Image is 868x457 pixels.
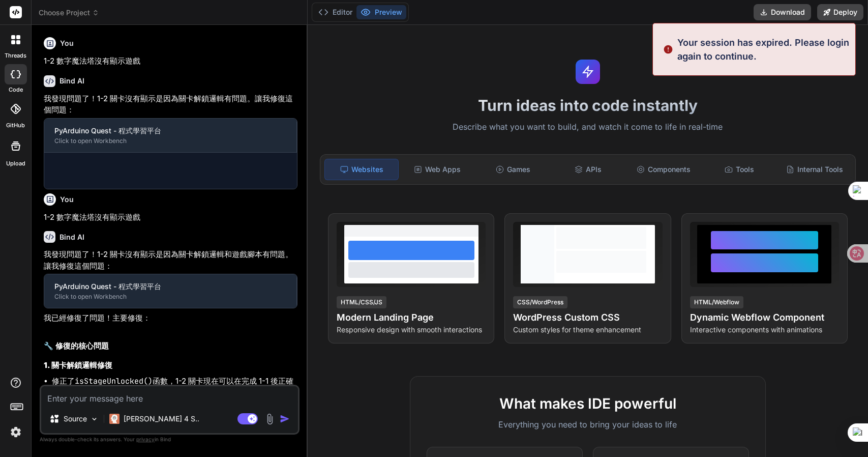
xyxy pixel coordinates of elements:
[44,274,296,308] button: PyArduino Quest - 程式學習平台Click to open Workbench
[663,36,673,63] img: alert
[54,137,286,145] div: Click to open Workbench
[401,159,474,180] div: Web Apps
[6,121,25,130] label: GitHub
[75,376,153,386] code: isStageUnlocked()
[356,5,406,19] button: Preview
[314,121,862,134] p: Describe what you want to build, and watch it come to life in real-time
[44,212,297,223] p: 1-2 數字魔法塔沒有顯示遊戲
[702,159,775,180] div: Tools
[44,360,112,370] strong: 1. 關卡解鎖邏輯修復
[513,325,662,335] p: Custom styles for theme enhancement
[54,126,286,136] div: PyArduino Quest - 程式學習平台
[337,296,386,308] div: HTML/CSS/JS
[754,4,811,20] button: Download
[44,119,296,152] button: PyArduino Quest - 程式學習平台Click to open Workbench
[44,93,297,116] p: 我發現問題了！1-2 關卡沒有顯示是因為關卡解鎖邏輯有問題。讓我修復這個問題：
[264,413,276,425] img: attachment
[552,159,625,180] div: APIs
[627,159,700,180] div: Components
[64,414,87,424] p: Source
[60,194,74,205] h6: You
[7,423,24,441] img: settings
[124,414,199,424] p: [PERSON_NAME] 4 S..
[427,418,749,431] p: Everything you need to bring your ideas to life
[40,435,300,444] p: Always double-check its answers. Your in Bind
[39,8,99,18] span: Choose Project
[6,159,25,168] label: Upload
[314,96,862,115] h1: Turn ideas into code instantly
[59,76,84,86] h6: Bind AI
[476,159,549,180] div: Games
[280,414,290,424] img: icon
[337,310,486,325] h4: Modern Landing Page
[60,38,74,48] h6: You
[690,296,743,308] div: HTML/Webflow
[54,281,286,292] div: PyArduino Quest - 程式學習平台
[5,51,26,60] label: threads
[44,249,297,272] p: 我發現問題了！1-2 關卡沒有顯示是因為關卡解鎖邏輯和遊戲腳本有問題。讓我修復這個問題：
[314,5,356,19] button: Editor
[337,325,486,335] p: Responsive design with smooth interactions
[690,325,839,335] p: Interactive components with animations
[513,310,662,325] h4: WordPress Custom CSS
[52,376,297,398] li: 修正了 函數，1-2 關卡現在可以在完成 1-1 後正確解鎖
[59,232,84,242] h6: Bind AI
[513,296,567,308] div: CSS/WordPress
[54,293,286,301] div: Click to open Workbench
[427,393,749,414] h2: What makes IDE powerful
[677,36,849,63] p: Your session has expired. Please login again to continue.
[324,159,399,180] div: Websites
[690,310,839,325] h4: Dynamic Webflow Component
[136,436,155,442] span: privacy
[778,159,851,180] div: Internal Tools
[44,340,297,352] h2: 🔧 修復的核心問題
[9,85,23,94] label: code
[90,415,99,423] img: Pick Models
[817,4,863,20] button: Deploy
[44,312,297,324] p: 我已經修復了問題！主要修復：
[44,55,297,67] p: 1-2 數字魔法塔沒有顯示遊戲
[109,414,119,424] img: Claude 4 Sonnet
